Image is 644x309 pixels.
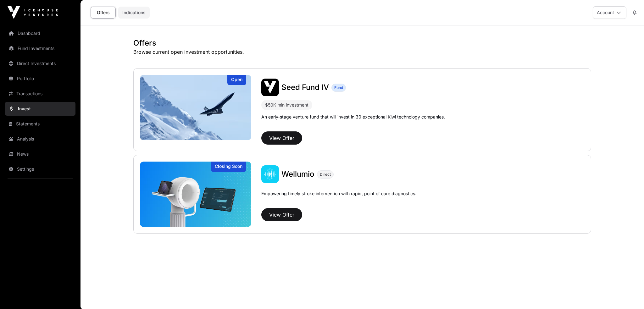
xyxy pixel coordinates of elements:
[140,75,251,140] a: Seed Fund IVOpen
[5,102,75,116] a: Invest
[281,82,329,92] a: Seed Fund IV
[261,100,312,110] div: $50K min investment
[140,162,251,227] a: WellumioClosing Soon
[5,132,75,146] a: Analysis
[261,131,302,145] button: View Offer
[227,75,246,85] div: Open
[91,7,116,19] a: Offers
[261,190,416,206] p: Empowering timely stroke intervention with rapid, point of care diagnostics.
[281,169,314,179] a: Wellumio
[118,7,150,19] a: Indications
[5,117,75,131] a: Statements
[133,48,591,56] p: Browse current open investment opportunities.
[211,162,246,172] div: Closing Soon
[593,6,626,19] button: Account
[8,6,58,19] img: Icehouse Ventures Logo
[5,147,75,161] a: News
[261,165,279,183] img: Wellumio
[5,87,75,101] a: Transactions
[265,101,308,109] div: $50K min investment
[133,38,591,48] h1: Offers
[613,279,644,309] iframe: Chat Widget
[281,83,329,92] span: Seed Fund IV
[5,162,75,176] a: Settings
[261,114,445,120] p: An early-stage venture fund that will invest in 30 exceptional Kiwi technology companies.
[320,172,331,177] span: Direct
[261,208,302,221] button: View Offer
[5,72,75,86] a: Portfolio
[5,57,75,70] a: Direct Investments
[5,26,75,40] a: Dashboard
[5,41,75,55] a: Fund Investments
[140,162,251,227] img: Wellumio
[334,85,343,90] span: Fund
[140,75,251,140] img: Seed Fund IV
[281,169,314,179] span: Wellumio
[261,79,279,96] img: Seed Fund IV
